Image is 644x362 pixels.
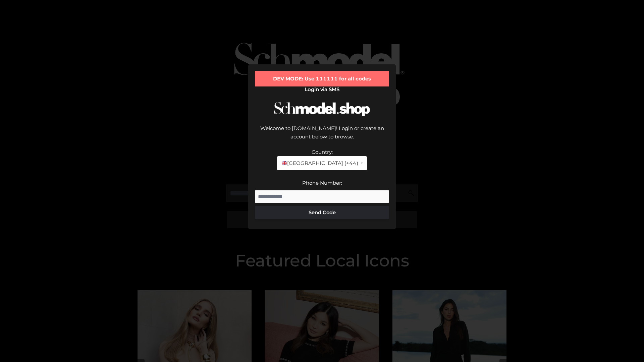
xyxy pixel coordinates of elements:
img: Schmodel Logo [272,96,372,122]
label: Country: [312,149,333,155]
div: Welcome to [DOMAIN_NAME]! Login or create an account below to browse. [255,124,389,148]
div: DEV MODE: Use 111111 for all codes [255,71,389,86]
img: 🇬🇧 [282,161,287,166]
button: Send Code [255,206,389,219]
span: [GEOGRAPHIC_DATA] (+44) [281,159,358,168]
h2: Login via SMS [255,86,389,93]
label: Phone Number: [302,180,342,186]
